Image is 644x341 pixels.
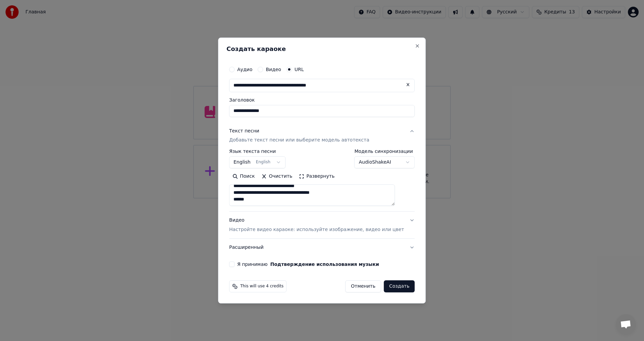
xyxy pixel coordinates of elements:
label: Аудио [237,67,252,72]
button: Отменить [345,280,381,292]
button: Текст песниДобавьте текст песни или выберите модель автотекста [229,122,415,149]
label: Заголовок [229,98,415,102]
div: Текст песниДобавьте текст песни или выберите модель автотекста [229,149,415,212]
div: Видео [229,217,404,233]
label: Видео [266,67,281,72]
h2: Создать караоке [226,46,417,52]
button: Поиск [229,171,258,182]
button: Очистить [258,171,296,182]
label: URL [294,67,304,72]
button: ВидеоНастройте видео караоке: используйте изображение, видео или цвет [229,212,415,239]
p: Настройте видео караоке: используйте изображение, видео или цвет [229,226,404,233]
label: Я принимаю [237,262,379,267]
label: Модель синхронизации [355,149,415,154]
button: Расширенный [229,239,415,256]
div: Текст песни [229,128,259,134]
p: Добавьте текст песни или выберите модель автотекста [229,137,369,144]
label: Язык текста песни [229,149,285,154]
button: Развернуть [296,171,338,182]
button: Я принимаю [270,262,379,267]
span: This will use 4 credits [240,284,283,289]
button: Создать [384,280,415,292]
